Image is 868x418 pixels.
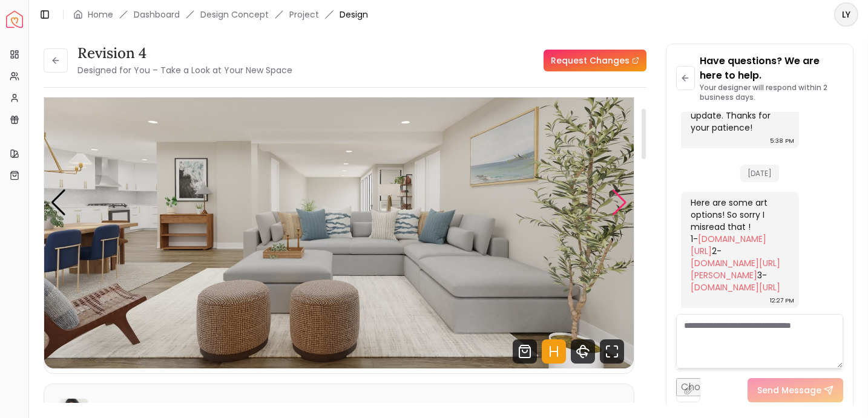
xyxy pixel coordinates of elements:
[700,54,843,83] p: Have questions? We are here to help.
[740,165,779,182] span: [DATE]
[6,11,23,28] a: Spacejoy
[513,339,537,364] svg: Shop Products from this design
[770,295,794,307] div: 12:27 PM
[834,2,858,27] button: LY
[611,189,628,216] div: Next slide
[691,197,787,293] div: Here are some art options! So sorry I misread that ! 1- 2- 3-
[289,8,319,21] a: Project
[700,83,843,102] p: Your designer will respond within 2 business days.
[50,189,67,216] div: Previous slide
[44,37,634,368] div: Carousel
[691,233,766,257] a: [DOMAIN_NAME][URL]
[691,257,780,281] a: [DOMAIN_NAME][URL][PERSON_NAME]
[88,8,113,21] a: Home
[542,339,566,364] svg: Hotspots Toggle
[6,11,23,28] img: Spacejoy Logo
[544,50,646,71] a: Request Changes
[340,8,368,21] span: Design
[571,339,595,364] svg: 360 View
[77,64,292,76] small: Designed for You – Take a Look at Your New Space
[200,8,269,21] li: Design Concept
[134,8,180,21] a: Dashboard
[44,37,634,368] img: Design Render 1
[770,135,794,147] div: 5:38 PM
[600,339,624,364] svg: Fullscreen
[835,4,857,25] span: LY
[691,281,780,293] a: [DOMAIN_NAME][URL]
[77,44,292,63] h3: Revision 4
[73,8,368,21] nav: breadcrumb
[44,37,634,368] div: 1 / 6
